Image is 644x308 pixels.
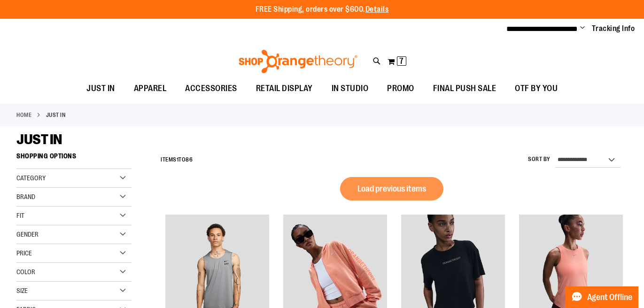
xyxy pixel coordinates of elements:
[186,156,193,163] span: 86
[237,50,359,73] img: Shop Orangetheory
[378,78,424,100] a: PROMO
[365,5,389,14] a: Details
[247,78,322,100] a: RETAIL DISPLAY
[134,78,167,99] span: APPAREL
[16,268,35,276] span: Color
[16,193,35,200] span: Brand
[592,23,635,34] a: Tracking Info
[161,153,193,167] h2: Items to
[566,286,638,308] button: Agent Offline
[16,249,32,257] span: Price
[322,78,378,100] a: IN STUDIO
[16,287,28,294] span: Size
[16,174,46,182] span: Category
[185,78,237,99] span: ACCESSORIES
[256,4,389,15] p: FREE Shipping, orders over $600.
[16,212,24,219] span: Fit
[16,231,39,238] span: Gender
[528,155,551,163] label: Sort By
[587,293,632,302] span: Agent Offline
[16,148,132,169] strong: Shopping Options
[424,78,506,100] a: FINAL PUSH SALE
[387,78,414,99] span: PROMO
[16,131,62,147] span: JUST IN
[357,184,426,193] span: Load previous items
[256,78,313,99] span: RETAIL DISPLAY
[46,111,66,119] strong: JUST IN
[515,78,558,99] span: OTF BY YOU
[124,78,176,100] a: APPAREL
[16,111,31,119] a: Home
[177,156,179,163] span: 1
[176,78,247,100] a: ACCESSORIES
[77,78,124,99] a: JUST IN
[580,24,585,33] button: Account menu
[505,78,567,100] a: OTF BY YOU
[399,56,403,66] span: 7
[332,78,369,99] span: IN STUDIO
[340,177,443,200] button: Load previous items
[433,78,497,99] span: FINAL PUSH SALE
[86,78,115,99] span: JUST IN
